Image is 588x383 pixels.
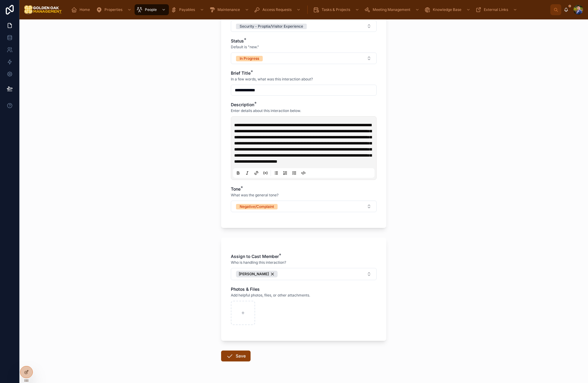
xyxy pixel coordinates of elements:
[252,4,304,15] a: Access Requests
[231,77,313,82] span: In a few words, what was this interaction about?
[231,102,254,107] span: Description
[217,7,240,12] span: Maintenance
[231,45,259,49] span: Default is "new."
[473,4,520,15] a: External Links
[24,5,62,15] img: App logo
[231,260,286,265] span: Who is handling this interaction?
[231,53,377,64] button: Select Button
[207,4,252,15] a: Maintenance
[373,7,410,12] span: Meeting Management
[231,108,301,113] span: Enter details about this interaction below.
[422,4,473,15] a: Knowledge Base
[67,3,550,16] div: scrollable content
[145,7,157,12] span: People
[221,351,251,361] button: Save
[69,4,94,15] a: Home
[240,56,259,61] div: In Progress
[80,7,90,12] span: Home
[484,7,508,12] span: External Links
[433,7,461,12] span: Knowledge Base
[231,186,241,191] span: Tone
[104,7,122,12] span: Properties
[231,70,251,76] span: Brief Title
[322,7,350,12] span: Tasks & Projects
[231,193,279,198] span: What was the general tone?
[179,7,195,12] span: Payables
[231,20,377,32] button: Select Button
[231,268,377,280] button: Select Button
[240,24,303,29] div: Security - Proptia/Visitor Experience
[231,38,244,43] span: Status
[231,286,260,292] span: Photos & Files
[236,271,278,277] button: Unselect 8
[311,4,362,15] a: Tasks & Projects
[262,7,292,12] span: Access Requests
[362,4,422,15] a: Meeting Management
[239,272,269,276] span: [PERSON_NAME]
[135,4,169,15] a: People
[240,204,274,209] div: Negative/Complaint
[231,201,377,212] button: Select Button
[236,23,307,29] button: Unselect SECURITY_PROPTIA_VISITOR_EXPERIENCE
[231,254,279,259] span: Assign to Cast Member
[94,4,135,15] a: Properties
[231,293,310,298] span: Add helpful photos, files, or other attachments.
[169,4,207,15] a: Payables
